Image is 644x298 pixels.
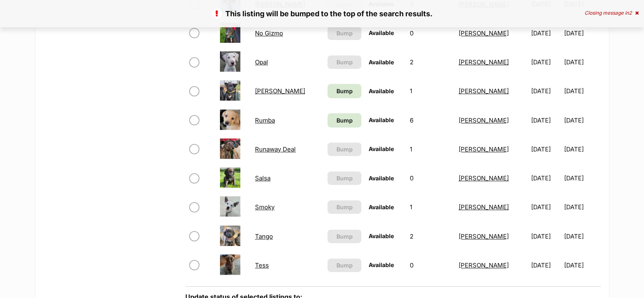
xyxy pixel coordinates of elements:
[407,19,455,47] td: 0
[369,116,394,123] span: Available
[528,106,563,134] td: [DATE]
[564,135,600,163] td: [DATE]
[528,19,563,47] td: [DATE]
[407,135,455,163] td: 1
[336,145,352,153] span: Bump
[564,48,600,76] td: [DATE]
[564,164,600,192] td: [DATE]
[369,59,394,66] span: Available
[528,77,563,105] td: [DATE]
[564,193,600,221] td: [DATE]
[336,203,352,211] span: Bump
[564,251,600,279] td: [DATE]
[327,55,361,69] button: Bump
[255,145,296,153] a: Runaway Deal
[528,193,563,221] td: [DATE]
[336,87,352,95] span: Bump
[327,171,361,185] button: Bump
[255,29,283,37] a: No Gizmo
[255,87,305,95] a: [PERSON_NAME]
[459,232,509,240] a: [PERSON_NAME]
[327,230,361,243] button: Bump
[336,232,352,241] span: Bump
[327,113,361,127] a: Bump
[255,232,273,240] a: Tango
[407,222,455,250] td: 2
[564,77,600,105] td: [DATE]
[459,87,509,95] a: [PERSON_NAME]
[369,232,394,239] span: Available
[459,261,509,269] a: [PERSON_NAME]
[327,84,361,98] a: Bump
[528,48,563,76] td: [DATE]
[528,222,563,250] td: [DATE]
[459,174,509,182] a: [PERSON_NAME]
[336,29,352,37] span: Bump
[327,142,361,156] button: Bump
[459,116,509,124] a: [PERSON_NAME]
[407,48,455,76] td: 2
[369,88,394,94] span: Available
[369,204,394,210] span: Available
[629,10,632,16] span: 2
[564,222,600,250] td: [DATE]
[8,8,636,19] p: This listing will be bumped to the top of the search results.
[327,26,361,40] button: Bump
[369,261,394,268] span: Available
[369,145,394,152] span: Available
[327,200,361,214] button: Bump
[459,203,509,211] a: [PERSON_NAME]
[407,77,455,105] td: 1
[255,174,270,182] a: Salsa
[255,116,275,124] a: Rumba
[327,259,361,272] button: Bump
[459,29,509,37] a: [PERSON_NAME]
[407,164,455,192] td: 0
[459,58,509,66] a: [PERSON_NAME]
[407,106,455,134] td: 6
[407,251,455,279] td: 0
[369,175,394,182] span: Available
[528,135,563,163] td: [DATE]
[369,29,394,36] span: Available
[459,145,509,153] a: [PERSON_NAME]
[336,58,352,66] span: Bump
[407,193,455,221] td: 1
[255,58,268,66] a: Opal
[564,106,600,134] td: [DATE]
[585,10,639,16] div: Closing message in
[336,174,352,182] span: Bump
[528,164,563,192] td: [DATE]
[255,203,275,211] a: Smoky
[255,261,269,269] a: Tess
[564,19,600,47] td: [DATE]
[528,251,563,279] td: [DATE]
[336,116,352,125] span: Bump
[336,261,352,270] span: Bump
